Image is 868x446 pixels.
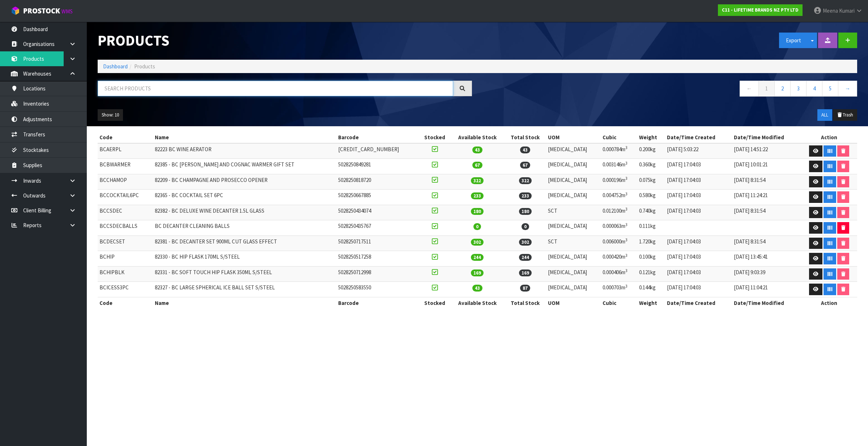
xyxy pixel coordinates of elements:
[336,132,419,143] th: Barcode
[625,207,627,212] sup: 3
[98,205,153,220] td: BCCSDEC
[774,81,791,96] a: 2
[601,220,637,236] td: 0.000063m
[23,6,60,16] span: ProStock
[336,159,419,174] td: 5028250849281
[134,63,155,70] span: Products
[504,297,546,309] th: Total Stock
[98,109,123,121] button: Show: 10
[98,174,153,190] td: BCCHAMOP
[601,190,637,205] td: 0.004752m
[336,235,419,251] td: 5028250717511
[153,143,337,159] td: 82223 BC WINE AERATOR
[98,251,153,267] td: BCHIP
[665,297,732,309] th: Date/Time Created
[336,297,419,309] th: Barcode
[839,7,855,14] span: Kumari
[665,266,732,282] td: [DATE] 17:04:03
[471,269,484,276] span: 169
[665,205,732,220] td: [DATE] 17:04:03
[665,159,732,174] td: [DATE] 17:04:03
[817,109,832,121] button: ALL
[103,63,128,70] a: Dashboard
[471,208,484,215] span: 180
[336,251,419,267] td: 5028250517258
[801,297,857,309] th: Action
[732,282,801,297] td: [DATE] 11:04:21
[546,132,601,143] th: UOM
[546,174,601,190] td: [MEDICAL_DATA]
[336,143,419,159] td: [CREDIT_CARD_NUMBER]
[520,162,530,169] span: 67
[153,235,337,251] td: 82381 - BC DECANTER SET 900ML CUT GLASS EFFECT
[665,143,732,159] td: [DATE] 5:03:22
[625,237,627,242] sup: 3
[546,266,601,282] td: [MEDICAL_DATA]
[625,145,627,150] sup: 3
[519,208,532,215] span: 180
[625,253,627,258] sup: 3
[451,132,505,143] th: Available Stock
[838,81,857,96] a: →
[625,191,627,196] sup: 3
[519,269,532,276] span: 169
[98,220,153,236] td: BCCSDECBALLS
[779,33,808,48] button: Export
[637,159,665,174] td: 0.360kg
[153,132,337,143] th: Name
[546,143,601,159] td: [MEDICAL_DATA]
[740,81,759,96] a: ←
[520,285,530,292] span: 87
[732,235,801,251] td: [DATE] 8:31:54
[519,177,532,184] span: 322
[637,220,665,236] td: 0.111kg
[483,81,857,98] nav: Page navigation
[98,266,153,282] td: BCHIPBLK
[336,266,419,282] td: 5028250712998
[419,132,450,143] th: Stocked
[601,205,637,220] td: 0.012100m
[601,174,637,190] td: 0.000196m
[732,143,801,159] td: [DATE] 14:51:22
[625,268,627,273] sup: 3
[153,220,337,236] td: BC DECANTER CLEANING BALLS
[601,235,637,251] td: 0.006000m
[472,146,482,153] span: 43
[98,235,153,251] td: BCDECSET
[336,174,419,190] td: 5028250818720
[625,284,627,289] sup: 3
[471,254,484,261] span: 244
[665,132,732,143] th: Date/Time Created
[519,254,532,261] span: 244
[833,109,857,121] button: Trash
[153,251,337,267] td: 82330 - BC HIP FLASK 170ML S/STEEL
[472,285,482,292] span: 43
[336,220,419,236] td: 5028250435767
[625,161,627,166] sup: 3
[98,81,453,96] input: Search products
[801,132,857,143] th: Action
[601,143,637,159] td: 0.000784m
[732,190,801,205] td: [DATE] 11:24:21
[625,176,627,181] sup: 3
[153,205,337,220] td: 82382 - BC DELUXE WINE DECANTER 1.5L GLASS
[472,162,482,169] span: 67
[637,143,665,159] td: 0.200kg
[336,190,419,205] td: 5028250667885
[153,159,337,174] td: 82385 - BC [PERSON_NAME] AND COGNAC WARMER GIFT SET
[625,222,627,227] sup: 3
[601,282,637,297] td: 0.000703m
[732,132,801,143] th: Date/Time Modified
[546,235,601,251] td: SCT
[98,282,153,297] td: BCICESS3PC
[546,190,601,205] td: [MEDICAL_DATA]
[504,132,546,143] th: Total Stock
[732,266,801,282] td: [DATE] 9:03:39
[758,81,775,96] a: 1
[471,192,484,199] span: 233
[601,297,637,309] th: Cubic
[637,282,665,297] td: 0.144kg
[790,81,807,96] a: 3
[520,146,530,153] span: 43
[471,177,484,184] span: 322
